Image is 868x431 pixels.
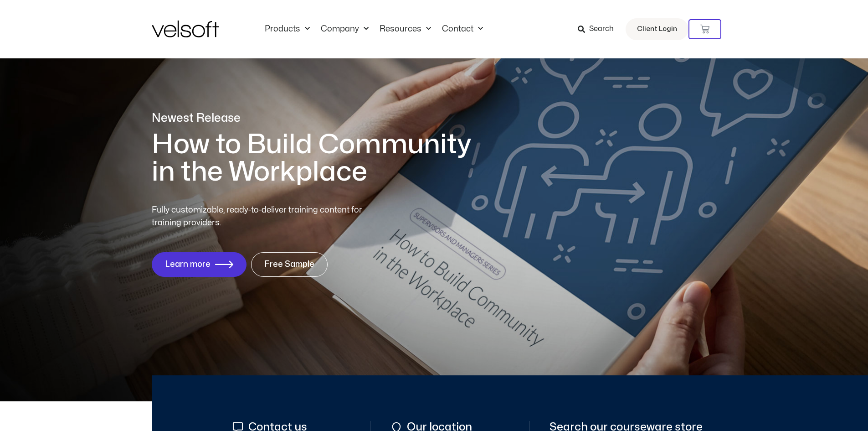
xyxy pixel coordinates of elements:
a: ProductsMenu Toggle [259,24,315,34]
a: ResourcesMenu Toggle [374,24,437,34]
img: Velsoft Training Materials [152,21,219,37]
span: Free Sample [264,260,314,269]
p: Newest Release [152,110,484,126]
span: Learn more [165,260,211,269]
h1: How to Build Community in the Workplace [152,131,484,186]
span: Search [589,23,614,35]
nav: Menu [259,24,488,34]
a: CompanyMenu Toggle [315,24,374,34]
a: Learn more [152,252,247,277]
a: Free Sample [251,252,328,277]
a: Client Login [626,18,688,40]
p: Fully customizable, ready-to-deliver training content for training providers. [152,204,379,229]
a: ContactMenu Toggle [437,24,488,34]
a: Search [578,21,620,37]
span: Client Login [637,23,677,35]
